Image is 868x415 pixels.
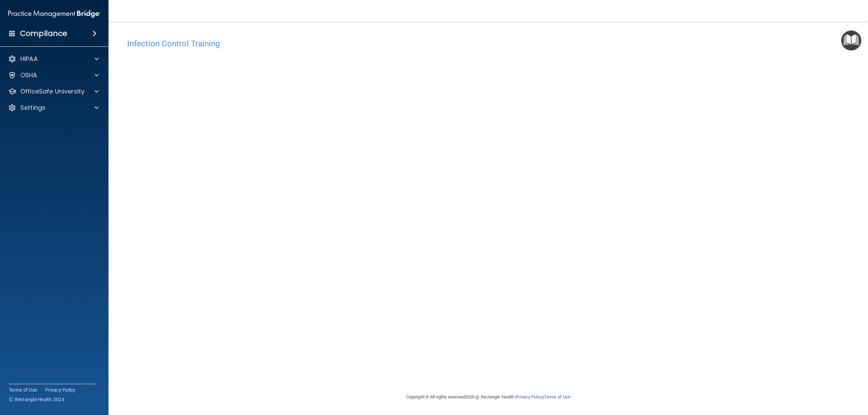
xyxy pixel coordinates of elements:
p: OfficeSafe University [20,87,84,96]
a: OfficeSafe University [8,87,99,96]
h4: Compliance [20,29,67,38]
a: OSHA [8,71,99,79]
a: Privacy Policy [45,387,76,393]
a: Privacy Policy [516,394,543,399]
a: HIPAA [8,55,99,63]
div: Copyright © All rights reserved 2025 @ Rectangle Health | | [364,386,612,408]
a: Settings [8,104,99,112]
img: PMB logo [8,7,100,21]
a: Terms of Use [9,387,37,393]
button: Open Resource Center [841,30,861,50]
h4: Infection Control Training [127,39,849,48]
p: Settings [20,104,45,112]
a: Terms of Use [544,394,570,399]
iframe: infection-control-training [127,52,466,260]
p: OSHA [20,71,37,79]
span: Ⓒ Rectangle Health 2024 [9,396,64,403]
p: HIPAA [20,55,38,63]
